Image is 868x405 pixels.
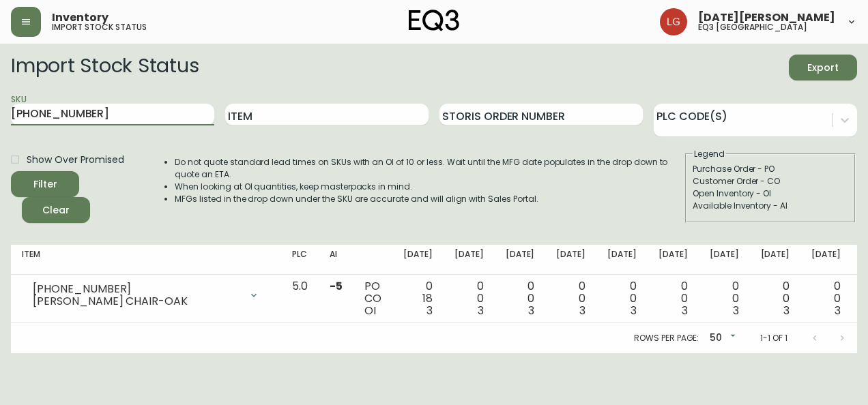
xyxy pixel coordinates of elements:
[364,280,381,317] div: PO CO
[800,245,852,275] th: [DATE]
[454,280,484,317] div: 0 0
[631,303,637,318] span: 3
[33,202,79,219] span: Clear
[33,295,240,307] div: [PERSON_NAME] CHAIR-OAK
[11,171,79,197] button: Filter
[693,163,848,175] div: Purchase Order - PO
[33,283,240,295] div: [PHONE_NUMBER]
[660,8,687,35] img: 2638f148bab13be18035375ceda1d187
[330,278,343,294] span: -5
[783,303,790,318] span: 3
[11,245,281,275] th: Item
[579,303,585,318] span: 3
[693,148,726,160] legend: Legend
[760,332,787,344] p: 1-1 of 1
[11,55,199,80] h2: Import Stock Status
[22,197,90,223] button: Clear
[835,303,841,318] span: 3
[281,245,319,275] th: PLC
[750,245,801,275] th: [DATE]
[175,156,684,181] li: Do not quote standard lead times on SKUs with an OI of 10 or less. Wait until the MFG date popula...
[556,280,585,317] div: 0 0
[27,153,124,167] span: Show Over Promised
[693,200,848,212] div: Available Inventory - AI
[811,280,841,317] div: 0 0
[693,175,848,187] div: Customer Order - CO
[426,303,433,318] span: 3
[659,280,688,317] div: 0 0
[175,181,684,193] li: When looking at OI quantities, keep masterpacks in mind.
[693,187,848,200] div: Open Inventory - OI
[704,327,738,350] div: 50
[52,23,147,31] h5: import stock status
[319,245,353,275] th: AI
[478,303,484,318] span: 3
[392,245,444,275] th: [DATE]
[789,55,857,80] button: Export
[175,193,684,205] li: MFGs listed in the drop down under the SKU are accurate and will align with Sales Portal.
[409,10,459,31] img: logo
[699,245,750,275] th: [DATE]
[596,245,648,275] th: [DATE]
[52,12,108,23] span: Inventory
[682,303,688,318] span: 3
[506,280,535,317] div: 0 0
[444,245,495,275] th: [DATE]
[698,12,835,23] span: [DATE][PERSON_NAME]
[634,332,699,344] p: Rows per page:
[22,280,270,310] div: [PHONE_NUMBER][PERSON_NAME] CHAIR-OAK
[528,303,534,318] span: 3
[607,280,637,317] div: 0 0
[648,245,699,275] th: [DATE]
[710,280,739,317] div: 0 0
[800,59,846,76] span: Export
[698,23,807,31] h5: eq3 [GEOGRAPHIC_DATA]
[545,245,596,275] th: [DATE]
[364,303,376,318] span: OI
[281,275,319,323] td: 5.0
[403,280,433,317] div: 0 18
[495,245,546,275] th: [DATE]
[761,280,790,317] div: 0 0
[733,303,739,318] span: 3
